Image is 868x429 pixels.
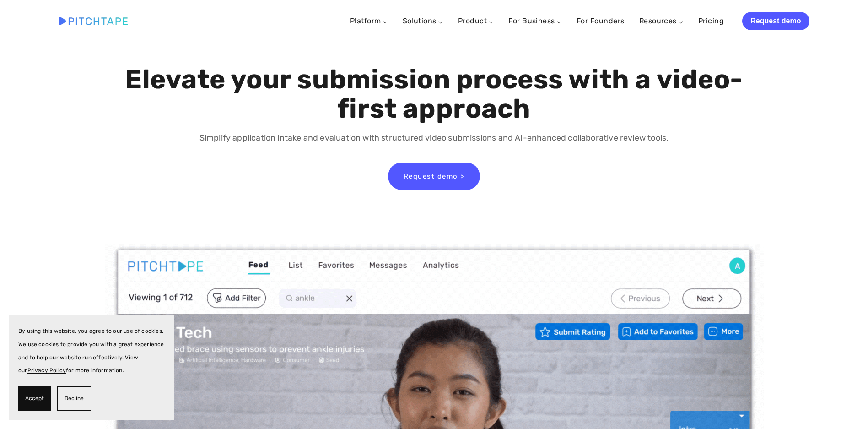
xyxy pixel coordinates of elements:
[57,386,91,411] button: Decline
[698,13,724,29] a: Pricing
[27,367,66,374] a: Privacy Policy
[350,16,388,25] a: Platform ⌵
[123,131,745,145] p: Simplify application intake and evaluation with structured video submissions and AI-enhanced coll...
[508,16,562,25] a: For Business ⌵
[458,16,494,25] a: Product ⌵
[742,12,809,30] a: Request demo
[18,386,51,411] button: Accept
[25,392,44,405] span: Accept
[9,315,174,420] section: Cookie banner
[123,65,745,124] h1: Elevate your submission process with a video-first approach
[577,13,625,29] a: For Founders
[388,163,480,190] a: Request demo >
[65,392,84,405] span: Decline
[59,17,128,25] img: Pitchtape | Video Submission Management Software
[639,16,684,25] a: Resources ⌵
[403,16,443,25] a: Solutions ⌵
[18,325,165,377] p: By using this website, you agree to our use of cookies. We use cookies to provide you with a grea...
